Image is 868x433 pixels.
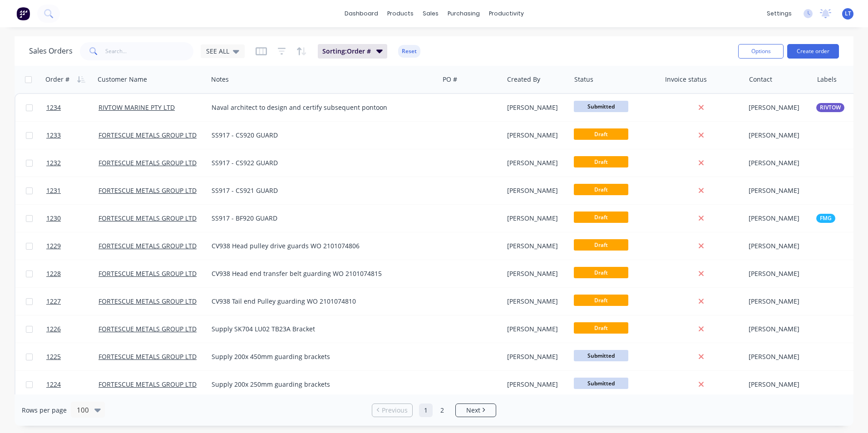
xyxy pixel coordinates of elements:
[46,149,99,177] a: 1232
[212,380,424,389] div: Supply 200x 250mm guarding brackets
[212,241,424,251] div: CV938 Head pulley drive guards WO 2101074806
[738,44,784,59] button: Options
[99,103,175,112] a: RIVTOW MARINE PTY LTD
[443,7,484,20] div: purchasing
[507,186,564,195] div: [PERSON_NAME]
[99,380,197,389] a: FORTESCUE METALS GROUP LTD
[46,103,61,112] span: 1234
[46,269,61,278] span: 1228
[46,297,61,306] span: 1227
[398,45,420,58] button: Reset
[816,103,844,112] button: RIVTOW
[456,406,496,415] a: Next page
[98,75,147,84] div: Customer Name
[368,403,500,417] ul: Pagination
[46,122,99,149] a: 1233
[212,325,424,334] div: Supply SK704 LU02 TB23A Bracket
[212,297,424,306] div: CV938 Tail end Pulley guarding WO 2101074810
[22,406,67,415] span: Rows per page
[383,7,418,20] div: products
[749,158,806,167] div: [PERSON_NAME]
[46,343,99,370] a: 1225
[46,352,61,361] span: 1225
[574,184,628,195] span: Draft
[507,214,564,223] div: [PERSON_NAME]
[507,269,564,278] div: [PERSON_NAME]
[749,75,772,84] div: Contact
[340,7,383,20] a: dashboard
[749,325,806,334] div: [PERSON_NAME]
[443,75,457,84] div: PO #
[46,131,61,140] span: 1233
[211,75,229,84] div: Notes
[212,269,424,278] div: CV938 Head end transfer belt guarding WO 2101074815
[99,214,197,222] a: FORTESCUE METALS GROUP LTD
[820,214,832,223] span: FMG
[574,212,628,223] span: Draft
[574,378,628,389] span: Submitted
[418,7,443,20] div: sales
[99,158,197,167] a: FORTESCUE METALS GROUP LTD
[46,186,61,195] span: 1231
[749,241,806,251] div: [PERSON_NAME]
[46,371,99,398] a: 1224
[419,403,433,417] a: Page 1 is your current page
[574,128,628,140] span: Draft
[212,186,424,195] div: SS917 - CS921 GUARD
[507,297,564,306] div: [PERSON_NAME]
[787,44,839,59] button: Create order
[46,214,61,223] span: 1230
[574,75,593,84] div: Status
[99,241,197,250] a: FORTESCUE METALS GROUP LTD
[574,239,628,251] span: Draft
[574,156,628,167] span: Draft
[574,295,628,306] span: Draft
[212,352,424,361] div: Supply 200x 450mm guarding brackets
[212,158,424,167] div: SS917 - CS922 GUARD
[99,186,197,195] a: FORTESCUE METALS GROUP LTD
[507,241,564,251] div: [PERSON_NAME]
[507,158,564,167] div: [PERSON_NAME]
[46,380,61,389] span: 1224
[212,131,424,140] div: SS917 - CS920 GUARD
[574,267,628,278] span: Draft
[507,75,540,84] div: Created By
[507,352,564,361] div: [PERSON_NAME]
[322,47,371,56] span: Sorting: Order #
[665,75,707,84] div: Invoice status
[816,214,835,223] button: FMG
[29,47,73,55] h1: Sales Orders
[46,177,99,204] a: 1231
[484,7,528,20] div: productivity
[507,103,564,112] div: [PERSON_NAME]
[749,297,806,306] div: [PERSON_NAME]
[45,75,69,84] div: Order #
[749,269,806,278] div: [PERSON_NAME]
[507,131,564,140] div: [PERSON_NAME]
[507,380,564,389] div: [PERSON_NAME]
[46,94,99,121] a: 1234
[99,131,197,139] a: FORTESCUE METALS GROUP LTD
[574,350,628,361] span: Submitted
[206,46,229,56] span: SEE ALL
[99,352,197,361] a: FORTESCUE METALS GROUP LTD
[762,7,796,20] div: settings
[212,103,424,112] div: Naval architect to design and certify subsequent pontoon
[99,297,197,305] a: FORTESCUE METALS GROUP LTD
[749,186,806,195] div: [PERSON_NAME]
[46,315,99,343] a: 1226
[845,10,851,18] span: LT
[749,380,806,389] div: [PERSON_NAME]
[817,75,837,84] div: Labels
[574,322,628,334] span: Draft
[574,101,628,112] span: Submitted
[435,403,449,417] a: Page 2
[105,42,194,60] input: Search...
[46,260,99,287] a: 1228
[507,325,564,334] div: [PERSON_NAME]
[46,205,99,232] a: 1230
[372,406,412,415] a: Previous page
[749,214,806,223] div: [PERSON_NAME]
[46,288,99,315] a: 1227
[46,158,61,167] span: 1232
